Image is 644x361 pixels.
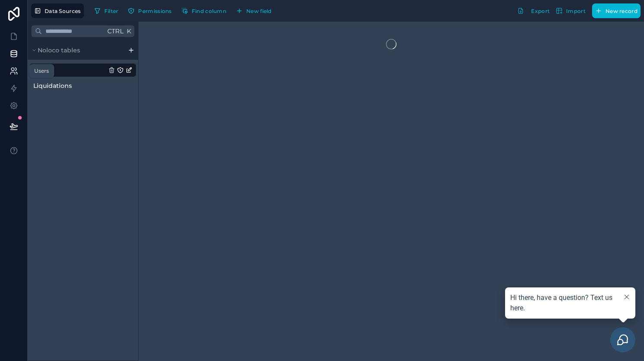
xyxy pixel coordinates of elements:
button: Import [553,3,589,18]
a: Permissions [125,4,178,17]
span: Permissions [138,8,171,14]
button: Export [514,3,553,18]
button: Data Sources [31,3,84,18]
button: New field [233,4,275,17]
button: New record [592,3,641,18]
span: New field [246,8,272,14]
span: Filter [104,8,119,14]
div: Users [34,68,49,74]
span: Export [531,8,550,14]
span: Find column [192,8,226,14]
span: Import [566,8,586,14]
button: Filter [91,4,122,17]
span: Ctrl [106,26,124,36]
a: New record [589,3,641,18]
span: New record [605,8,638,14]
span: K [126,28,132,34]
span: Data Sources [45,8,81,14]
button: Permissions [125,4,174,17]
button: Find column [178,4,229,17]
